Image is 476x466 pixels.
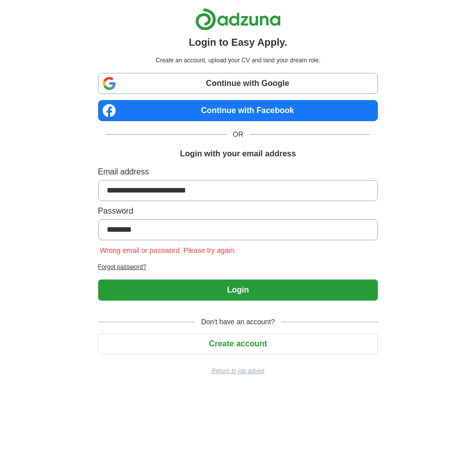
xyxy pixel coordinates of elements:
a: Continue with Google [98,73,378,94]
img: Adzuna logo [195,8,281,31]
a: Return to job advert [98,366,378,376]
p: Create an account, upload your CV and land your dream role. [100,56,376,65]
h1: Login with your email address [180,148,296,160]
button: Login [98,279,378,301]
span: Wrong email or password. Please try again. [98,246,239,254]
a: Create account [98,339,378,348]
label: Password [98,205,378,217]
button: Create account [98,333,378,354]
a: Continue with Facebook [98,100,378,121]
a: Forgot password? [98,262,378,271]
span: Don't have an account? [195,317,281,327]
h1: Login to Easy Apply. [189,35,287,50]
span: OR [227,129,250,140]
label: Email address [98,166,378,178]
